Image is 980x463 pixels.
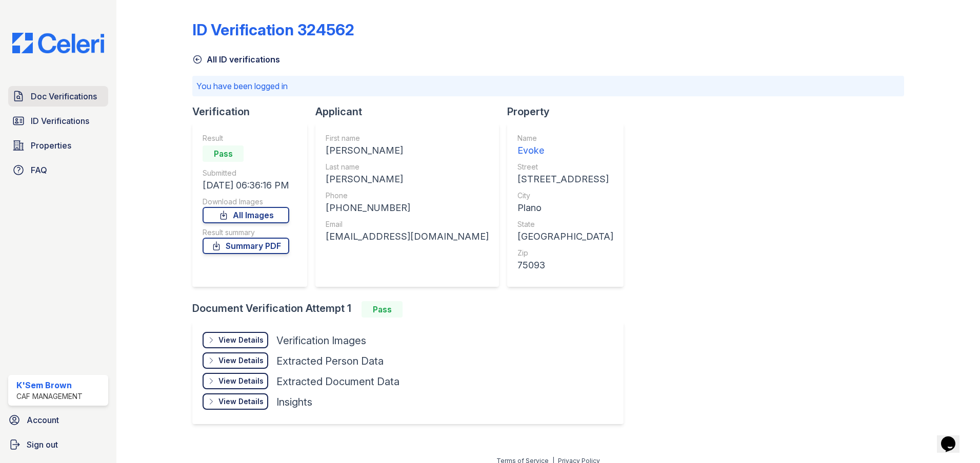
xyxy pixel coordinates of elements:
[192,104,315,119] div: Verification
[517,172,613,186] div: [STREET_ADDRESS]
[218,396,264,407] div: View Details
[203,145,244,162] div: Pass
[203,178,289,193] div: [DATE] 06:36:16 PM
[517,219,613,229] div: State
[326,162,489,172] div: Last name
[203,227,289,238] div: Result summary
[276,395,312,409] div: Insights
[517,191,613,201] div: City
[16,379,83,391] div: K'Sem Brown
[4,410,112,430] a: Account
[315,104,507,119] div: Applicant
[326,229,489,244] div: [EMAIL_ADDRESS][DOMAIN_NAME]
[517,229,613,244] div: [GEOGRAPHIC_DATA]
[218,376,264,386] div: View Details
[276,354,384,368] div: Extracted Person Data
[517,133,613,143] div: Name
[517,143,613,158] div: Evoke
[517,248,613,258] div: Zip
[4,33,112,53] img: CE_Logo_Blue-a8612792a0a2168367f1c8372b55b34899dd931a85d93a1a3d3e32e68fde9ad4.png
[517,162,613,172] div: Street
[507,104,632,119] div: Property
[218,335,264,345] div: View Details
[203,133,289,143] div: Result
[8,111,108,131] a: ID Verifications
[196,80,900,92] p: You have been logged in
[8,160,108,180] a: FAQ
[326,201,489,215] div: [PHONE_NUMBER]
[4,434,112,455] a: Sign out
[31,115,89,127] span: ID Verifications
[276,374,399,389] div: Extracted Document Data
[8,135,108,156] a: Properties
[27,438,58,451] span: Sign out
[31,139,71,152] span: Properties
[517,133,613,158] a: Name Evoke
[31,90,97,102] span: Doc Verifications
[192,53,280,66] a: All ID verifications
[326,191,489,201] div: Phone
[517,258,613,272] div: 75093
[218,355,264,366] div: View Details
[192,20,354,39] div: ID Verification 324562
[326,143,489,158] div: [PERSON_NAME]
[326,219,489,229] div: Email
[326,172,489,186] div: [PERSON_NAME]
[203,197,289,207] div: Download Images
[937,422,970,453] iframe: chat widget
[326,133,489,143] div: First name
[203,168,289,178] div: Submitted
[517,201,613,215] div: Plano
[203,207,289,223] a: All Images
[16,391,83,402] div: CAF Management
[203,238,289,254] a: Summary PDF
[8,86,108,107] a: Doc Verifications
[362,301,403,318] div: Pass
[276,333,366,348] div: Verification Images
[192,301,632,318] div: Document Verification Attempt 1
[31,164,47,176] span: FAQ
[27,414,59,426] span: Account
